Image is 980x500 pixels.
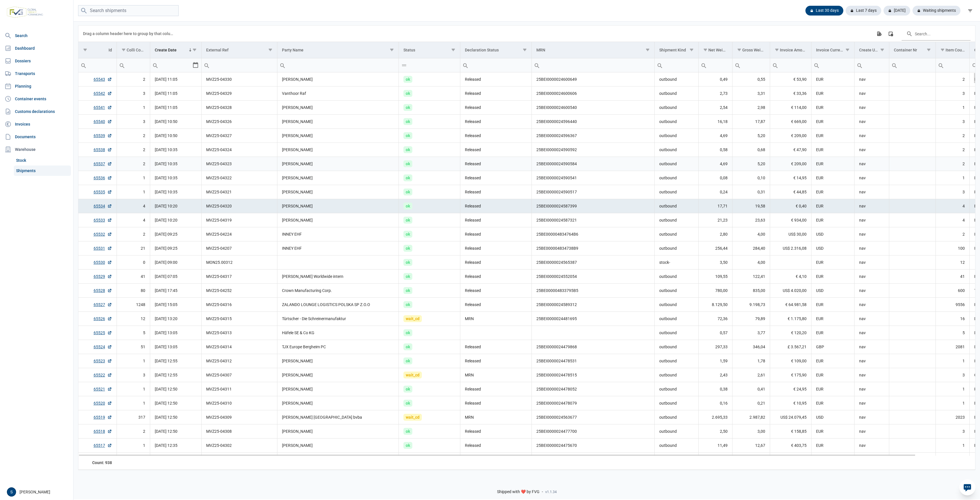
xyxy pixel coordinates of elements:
td: EUR [811,157,855,171]
a: 65528 [94,288,112,293]
td: 3 [117,115,150,129]
td: 0,10 [732,171,770,185]
td: 2 [117,227,150,241]
td: Filter cell [854,58,889,72]
input: Search shipments [78,5,179,16]
td: 2 [935,157,969,171]
td: 835,00 [732,284,770,298]
td: Released [460,241,532,255]
td: 4 [117,199,150,213]
td: 780,00 [699,284,732,298]
span: Show filter options for column 'Declaration Status' [523,48,527,52]
a: Documents [2,131,71,143]
td: USD [811,241,855,255]
span: Show filter options for column 'MRN' [645,48,650,52]
td: 8.129,50 [699,298,732,312]
td: Released [460,86,532,101]
td: Column External Ref [202,42,277,58]
input: Filter cell [78,58,117,72]
td: Filter cell [770,58,811,72]
td: 41 [935,270,969,284]
input: Filter cell [150,58,192,72]
a: Planning [2,80,71,92]
a: 65530 [94,259,112,265]
td: nav [854,143,889,157]
td: EUR [811,213,855,227]
a: Transports [2,68,71,79]
span: Show filter options for column 'Party Name' [390,48,394,52]
td: Filter cell [150,58,202,72]
td: nav [854,227,889,241]
td: outbound [655,143,699,157]
a: 65538 [94,147,112,153]
td: 25BEI0000024600540 [532,101,655,115]
td: outbound [655,86,699,101]
td: nav [854,72,889,86]
td: 2 [935,227,969,241]
td: 25BEI0000024587321 [532,213,655,227]
td: outbound [655,115,699,129]
td: 2 [117,129,150,143]
a: Dossiers [2,55,71,67]
span: Show filter options for column 'Id' [83,48,87,52]
td: nav [854,101,889,115]
div: Search box [399,58,409,72]
a: Invoices [2,118,71,130]
td: 3 [935,115,969,129]
td: Column Invoice Amount [770,42,811,58]
td: 21 [117,241,150,255]
td: Filter cell [202,58,277,72]
input: Filter cell [532,58,654,72]
td: 4 [935,199,969,213]
td: Filter cell [117,58,150,72]
td: outbound [655,213,699,227]
div: Export all data to Excel [874,28,884,39]
td: Column Create Date [150,42,202,58]
td: Column Declaration Status [460,42,532,58]
td: Filter cell [532,58,655,72]
td: 17,87 [732,115,770,129]
td: EUR [811,171,855,185]
td: Released [460,298,532,312]
td: Filter cell [811,58,855,72]
div: Search box [460,58,471,72]
a: 65543 [94,76,112,82]
td: 5,20 [732,129,770,143]
input: Filter cell [202,58,277,72]
td: 25BEI0000024565387 [532,255,655,270]
td: nav [854,199,889,213]
div: Search box [855,58,865,72]
td: Column Net Weight [699,42,732,58]
a: Stock [14,155,71,166]
td: 25BEI0000024589312 [532,298,655,312]
td: 3 [935,185,969,199]
td: Released [460,101,532,115]
td: 0,55 [732,72,770,86]
td: MVZ25-04322 [202,171,277,185]
div: Search box [889,58,900,72]
td: outbound [655,284,699,298]
td: 25BE000004834764B6 [532,227,655,241]
td: [PERSON_NAME] [277,185,399,199]
td: [PERSON_NAME] Worldwide intern [277,270,399,284]
a: 65536 [94,175,112,181]
input: Filter cell [889,58,935,72]
span: Show filter options for column 'Invoice Amount' [775,48,779,52]
td: Column Id [78,42,117,58]
input: Filter cell [277,58,399,72]
td: [PERSON_NAME] [277,72,399,86]
span: Show filter options for column 'Container Nr' [927,48,931,52]
td: outbound [655,72,699,86]
td: [PERSON_NAME] [277,199,399,213]
td: 2 [117,157,150,171]
div: Drag a column header here to group by that column [83,29,175,38]
div: Search box [655,58,665,72]
td: Released [460,227,532,241]
td: 3,31 [732,86,770,101]
input: Filter cell [117,58,150,72]
input: Filter cell [855,58,889,72]
td: outbound [655,157,699,171]
div: Search box [78,58,89,72]
td: 19,58 [732,199,770,213]
td: MVZ25-04321 [202,185,277,199]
